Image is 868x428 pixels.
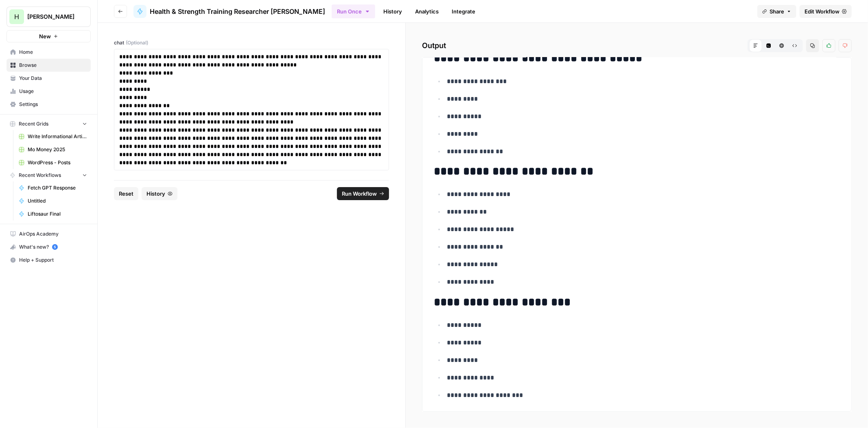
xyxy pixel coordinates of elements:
a: Integrate [447,5,480,18]
span: Recent Workflows [19,172,61,179]
button: New [7,30,91,42]
span: Mo Money 2025 [28,146,87,153]
span: WordPress - Posts [28,159,87,166]
span: Help + Support [19,256,87,264]
span: Home [19,49,87,56]
h2: Output [422,39,852,52]
span: Health & Strength Training Researcher [PERSON_NAME] [150,7,325,16]
span: Untitled [28,197,87,205]
a: Home [7,46,91,59]
a: Fetch GPT Response [15,181,91,194]
a: Your Data [7,72,91,85]
button: History [142,187,177,200]
span: [PERSON_NAME] [27,13,77,21]
span: New [39,32,51,40]
span: H [14,12,19,22]
button: Run Once [332,4,375,18]
span: (Optional) [126,39,148,46]
span: Edit Workflow [805,7,840,15]
span: History [146,190,165,198]
span: Fetch GPT Response [28,184,87,192]
button: Recent Grids [7,118,91,130]
a: 5 [52,244,58,250]
span: Usage [19,88,87,95]
button: Help + Support [7,254,91,267]
span: Reset [119,190,133,198]
button: Recent Workflows [7,169,91,181]
a: Write Informational Article [15,130,91,143]
a: Settings [7,98,91,111]
a: WordPress - Posts [15,156,91,169]
text: 5 [54,245,56,249]
a: Edit Workflow [800,5,852,18]
a: Analytics [410,5,444,18]
a: AirOps Academy [7,227,91,240]
span: Settings [19,101,87,108]
span: Run Workflow [342,190,377,198]
span: Browse [19,62,87,69]
a: Mo Money 2025 [15,143,91,156]
button: Workspace: Hasbrook [7,7,91,27]
label: chat [114,39,389,46]
span: Recent Grids [19,120,48,128]
span: Share [770,7,784,15]
button: Share [757,5,796,18]
button: Run Workflow [337,187,389,200]
a: Browse [7,59,91,72]
a: Health & Strength Training Researcher [PERSON_NAME] [133,5,325,18]
a: Usage [7,85,91,98]
a: Untitled [15,194,91,207]
span: AirOps Academy [19,230,87,238]
a: History [378,5,407,18]
a: Liftosaur Final [15,207,91,221]
span: Your Data [19,75,87,82]
span: Write Informational Article [28,133,87,140]
div: What's new? [7,241,90,253]
button: What's new? 5 [7,240,91,254]
button: Reset [114,187,138,200]
span: Liftosaur Final [28,210,87,218]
